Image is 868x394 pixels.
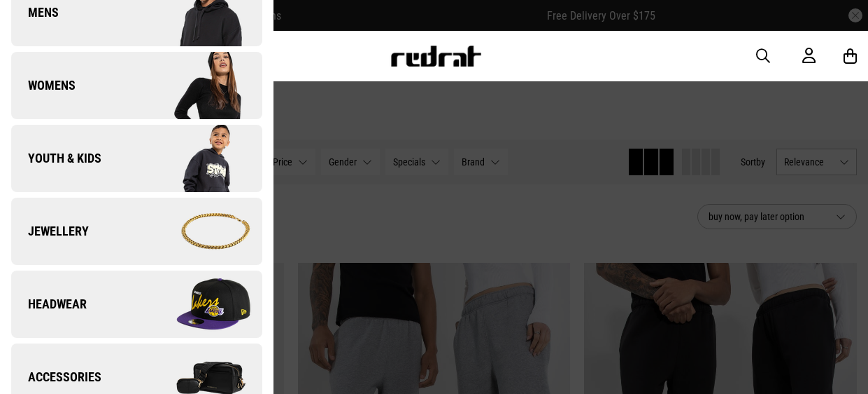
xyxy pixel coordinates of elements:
span: Headwear [11,296,87,313]
button: Open LiveChat chat widget [11,6,53,48]
span: Jewellery [11,223,89,240]
span: Accessories [11,369,101,386]
a: Womens Company [11,52,262,119]
img: Company [136,123,262,193]
img: Company [136,50,262,121]
img: Redrat logo [390,46,482,67]
a: Youth & Kids Company [11,125,262,192]
a: Headwear Company [11,271,262,338]
span: Womens [11,77,76,94]
span: Youth & Kids [11,150,101,167]
span: Mens [11,4,59,21]
img: Company [136,196,262,266]
img: Company [136,269,262,339]
a: Jewellery Company [11,198,262,265]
